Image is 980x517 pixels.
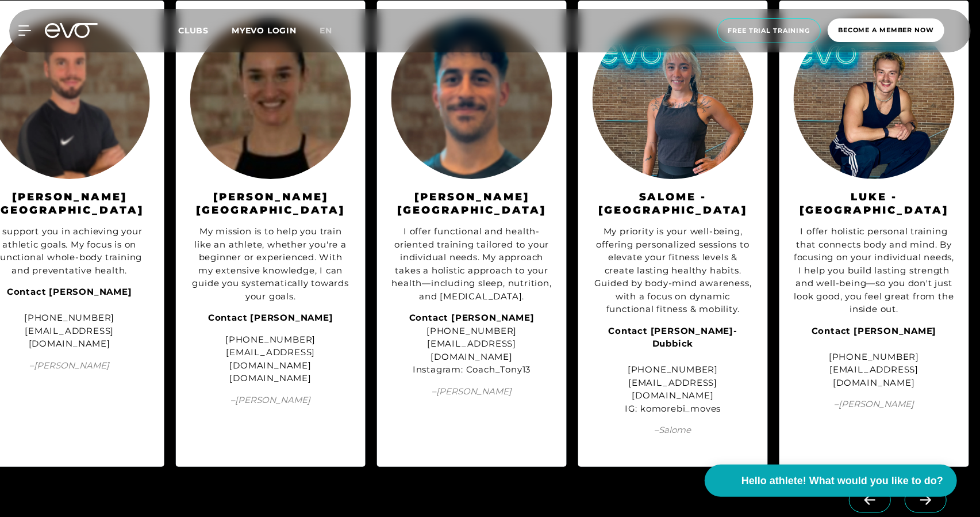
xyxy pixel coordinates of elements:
font: IG: komorebi_moves [625,403,721,414]
font: [PHONE_NUMBER] [628,364,718,375]
img: Anthony [391,18,552,179]
a: Clubs [178,25,232,36]
font: Instagram: Coach_Tony13 [413,364,531,375]
img: hatch [794,18,955,179]
font: [EMAIL_ADDRESS][DOMAIN_NAME] [428,338,517,362]
font: – [231,394,236,405]
a: en [320,24,346,37]
font: [PERSON_NAME] [839,398,914,409]
font: My mission is to help you train like an athlete, whether you're a beginner or experienced. With m... [193,226,349,302]
font: – [30,360,34,371]
font: [PERSON_NAME] [236,394,311,405]
img: Salome [593,18,754,179]
font: en [320,25,332,36]
a: Free trial training [714,18,825,43]
font: Contact [PERSON_NAME] [812,325,937,336]
a: MYEVO LOGIN [232,25,297,36]
font: Hello athlete! What would you like to do? [741,475,943,486]
font: [DOMAIN_NAME] [230,372,312,383]
font: [EMAIL_ADDRESS][DOMAIN_NAME] [25,325,114,349]
button: Hello athlete! What would you like to do? [705,465,957,497]
font: – [655,424,659,435]
font: Contact [PERSON_NAME] [409,312,535,323]
font: [PERSON_NAME][GEOGRAPHIC_DATA] [398,191,547,216]
font: [EMAIL_ADDRESS][DOMAIN_NAME] [629,377,718,401]
font: [PERSON_NAME] [34,360,110,371]
font: [PHONE_NUMBER] [24,312,114,323]
font: Contact [PERSON_NAME] [7,286,132,297]
a: Become a member now [824,18,948,43]
font: [PERSON_NAME] [437,386,512,397]
font: – [432,386,437,397]
font: [PERSON_NAME][GEOGRAPHIC_DATA] [197,191,345,216]
font: [PHONE_NUMBER] [225,334,316,345]
font: My priority is your well-being, offering personalized sessions to elevate your fitness levels & c... [594,226,752,314]
font: Become a member now [838,26,934,34]
font: I offer functional and health-oriented training tailored to your individual needs. My approach ta... [392,226,552,302]
img: Andrea [190,18,351,179]
font: I offer holistic personal training that connects body and mind. By focusing on your individual ne... [794,226,954,314]
font: Salome - [GEOGRAPHIC_DATA] [599,191,748,216]
font: [EMAIL_ADDRESS][DOMAIN_NAME] [226,347,316,371]
font: Luke - [GEOGRAPHIC_DATA] [800,191,949,216]
font: [EMAIL_ADDRESS][DOMAIN_NAME] [830,364,919,388]
font: [PHONE_NUMBER] [426,325,517,336]
font: Contact [PERSON_NAME] [208,312,333,323]
font: Clubs [178,25,209,36]
font: Contact [PERSON_NAME]-Dubbick [609,325,738,349]
font: – [835,398,839,409]
font: [PHONE_NUMBER] [829,351,919,362]
font: Salome [659,424,691,435]
font: Free trial training [728,26,810,35]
